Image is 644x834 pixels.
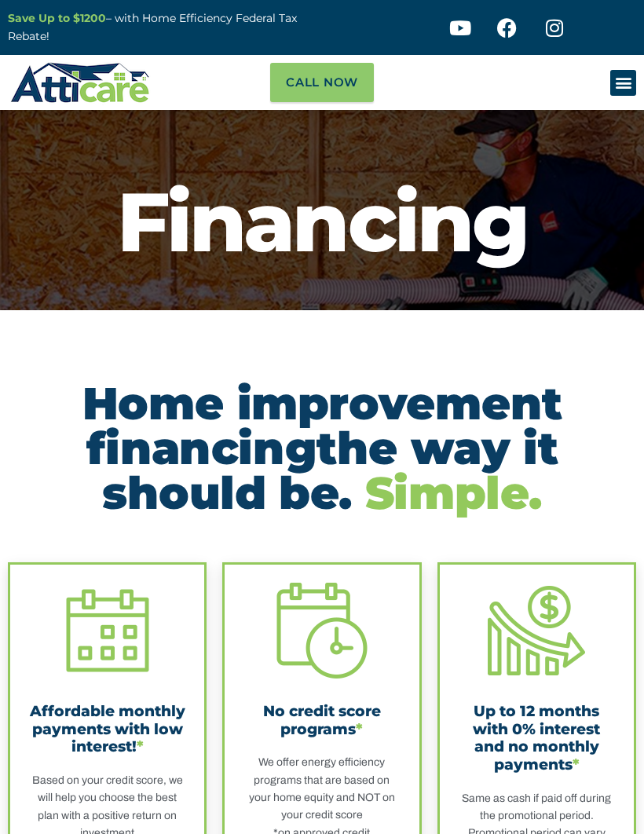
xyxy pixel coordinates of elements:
h2: Home improvement financing [8,381,636,515]
span: Call Now [286,71,358,94]
span: Simple. [365,466,542,520]
a: Call Now [270,63,374,102]
span: it should be. [102,421,558,520]
span: the way [317,421,510,475]
div: Affordable monthly payments with low interest! [27,703,187,756]
h1: Financing [8,181,636,263]
div: No credit score programs [242,703,401,738]
a: Save Up to $1200 [8,11,106,25]
p: – with Home Efficiency Federal Tax Rebate! [8,9,314,46]
div: Menu Toggle [610,70,636,96]
div: Up to 12 months with 0% interest and no monthly payments [457,703,617,774]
